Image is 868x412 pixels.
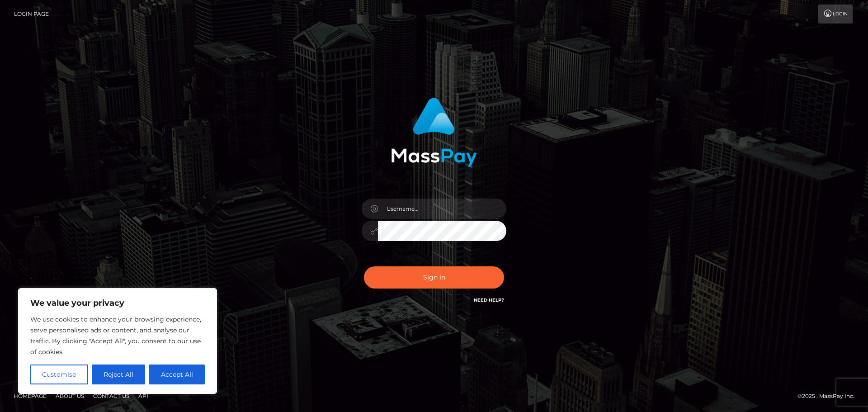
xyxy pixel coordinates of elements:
[797,391,861,401] div: © 2025 , MassPay Inc.
[391,98,477,167] img: MassPay Login
[30,298,205,308] p: We value your privacy
[52,389,88,403] a: About Us
[364,266,504,289] button: Sign in
[474,297,504,303] a: Need Help?
[92,365,146,384] button: Reject All
[149,365,205,384] button: Accept All
[90,389,133,403] a: Contact Us
[18,288,217,394] div: We value your privacy
[14,5,49,24] a: Login Page
[378,199,506,219] input: Username...
[135,389,152,403] a: API
[30,365,88,384] button: Customise
[818,5,853,24] a: Login
[30,314,205,357] p: We use cookies to enhance your browsing experience, serve personalised ads or content, and analys...
[10,389,50,403] a: Homepage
